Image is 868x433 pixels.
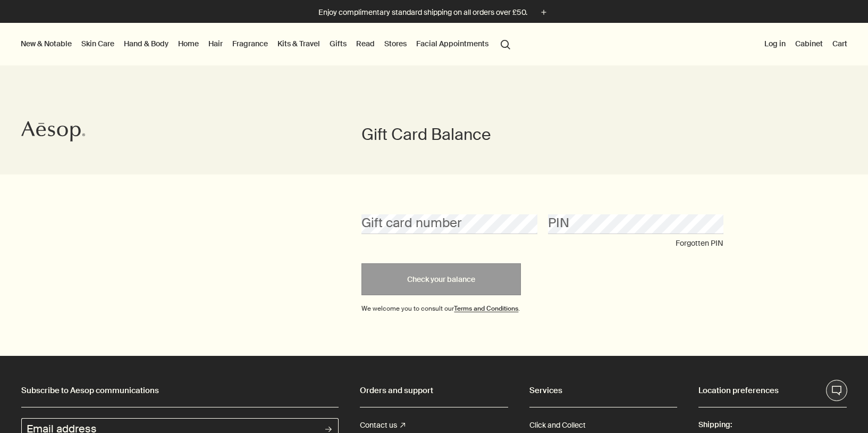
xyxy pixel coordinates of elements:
p: We welcome you to consult our . [361,304,723,313]
a: Aesop [19,118,88,147]
h1: Gift Card Balance [361,124,491,145]
a: Cabinet [793,37,825,51]
a: Fragrance [230,37,270,51]
svg: Aesop [21,121,85,142]
h2: Services [529,382,678,398]
a: Kits & Travel [275,37,322,51]
button: Log in [762,37,788,51]
nav: primary [19,23,515,65]
button: Open search [496,34,515,54]
button: Live Assistance [826,380,847,401]
a: Facial Appointments [414,37,491,51]
button: Stores [382,37,409,51]
button: Check your balance [361,263,521,295]
button: Enjoy complimentary standard shipping on all orders over £50. [318,6,550,19]
p: Enjoy complimentary standard shipping on all orders over £50. [318,7,527,18]
a: Terms and Conditions [454,304,518,313]
a: Gifts [327,37,349,51]
nav: supplementary [762,23,849,65]
button: New & Notable [19,37,74,51]
h2: Subscribe to Aesop communications [21,382,339,398]
h2: Orders and support [360,382,508,398]
a: Hair [206,37,225,51]
button: Cart [830,37,849,51]
a: Skin Care [79,37,116,51]
a: Hand & Body [122,37,171,51]
a: Home [176,37,201,51]
a: Read [354,37,377,51]
button: Forgotten PIN [676,234,723,253]
h2: Location preferences [698,382,847,398]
